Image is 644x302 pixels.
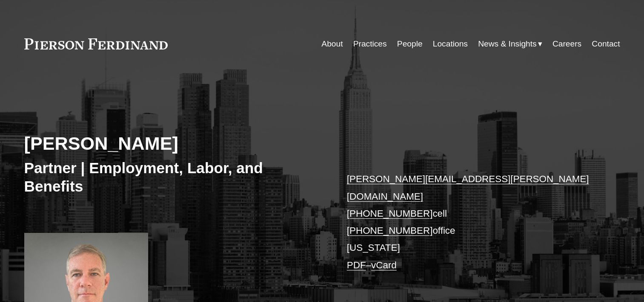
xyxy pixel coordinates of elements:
[552,36,581,52] a: Careers
[478,36,542,52] a: folder dropdown
[353,36,387,52] a: Practices
[24,132,322,154] h2: [PERSON_NAME]
[347,174,589,201] a: [PERSON_NAME][EMAIL_ADDRESS][PERSON_NAME][DOMAIN_NAME]
[478,37,537,52] span: News & Insights
[592,36,620,52] a: Contact
[347,171,595,274] p: cell office [US_STATE] –
[397,36,423,52] a: People
[24,159,322,196] h3: Partner | Employment, Labor, and Benefits
[347,208,433,219] a: [PHONE_NUMBER]
[371,260,397,270] a: vCard
[321,36,343,52] a: About
[347,260,366,270] a: PDF
[433,36,468,52] a: Locations
[347,225,433,236] a: [PHONE_NUMBER]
